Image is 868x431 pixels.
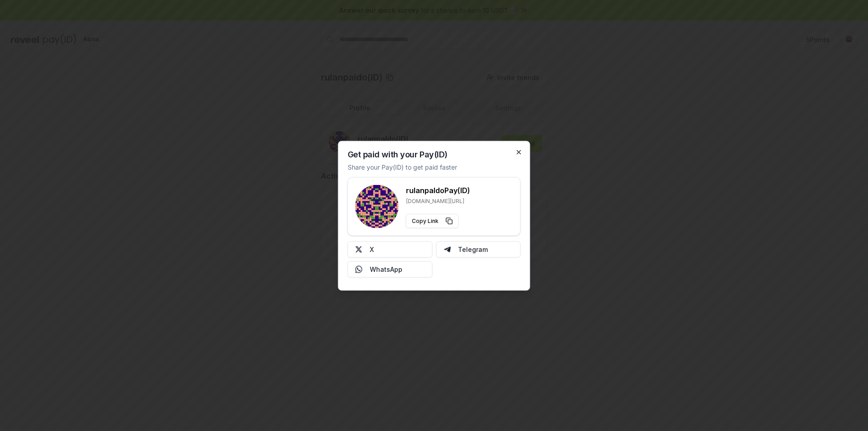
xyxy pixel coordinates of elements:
[443,246,451,253] img: Telegram
[355,246,363,253] img: X
[348,162,457,171] p: Share your Pay(ID) to get paid faster
[355,265,363,273] img: Whatsapp
[348,150,448,158] h2: Get paid with your Pay(ID)
[348,241,433,257] button: X
[348,261,433,277] button: WhatsApp
[406,197,470,204] p: [DOMAIN_NAME][URL]
[406,185,470,195] h3: rulanpaldo Pay(ID)
[406,213,459,228] button: Copy Link
[436,241,521,257] button: Telegram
